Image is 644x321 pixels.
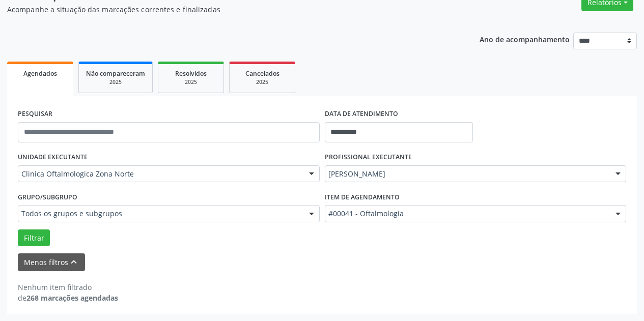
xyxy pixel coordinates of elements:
div: Nenhum item filtrado [18,282,118,293]
span: Todos os grupos e subgrupos [21,209,299,219]
i: keyboard_arrow_up [68,256,79,268]
label: Item de agendamento [325,189,400,205]
span: #00041 - Oftalmologia [328,209,606,219]
div: 2025 [165,78,216,86]
p: Ano de acompanhamento [480,33,570,45]
div: 2025 [237,78,288,86]
label: Grupo/Subgrupo [18,189,77,205]
label: UNIDADE EXECUTANTE [18,150,88,165]
button: Menos filtroskeyboard_arrow_up [18,253,85,271]
span: Cancelados [245,69,279,78]
span: Agendados [23,69,57,78]
span: Clinica Oftalmologica Zona Norte [21,169,299,179]
strong: 268 marcações agendadas [26,293,118,303]
span: Não compareceram [86,69,145,78]
label: PROFISSIONAL EXECUTANTE [325,150,412,165]
label: DATA DE ATENDIMENTO [325,106,398,122]
span: [PERSON_NAME] [328,169,606,179]
span: Resolvidos [175,69,207,78]
div: de [18,293,118,303]
button: Filtrar [18,229,50,247]
label: PESQUISAR [18,106,52,122]
p: Acompanhe a situação das marcações correntes e finalizadas [7,4,448,15]
div: 2025 [86,78,145,86]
